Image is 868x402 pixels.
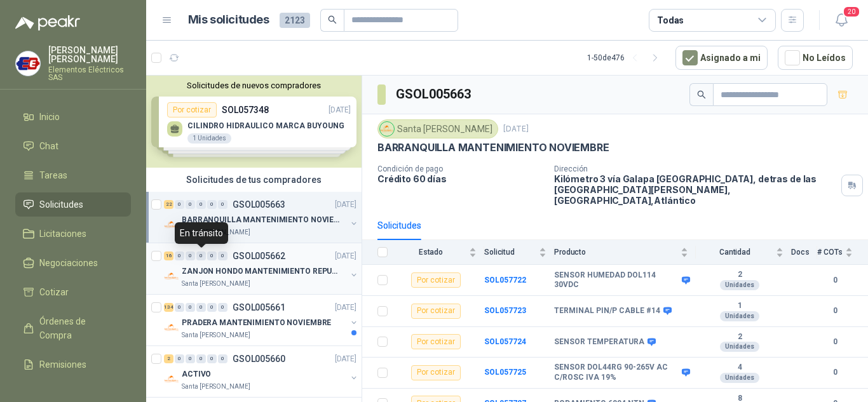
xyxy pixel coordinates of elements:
div: Solicitudes de tus compradores [146,168,362,192]
div: 2 [164,354,173,363]
a: 2 0 0 0 0 0 GSOL005660[DATE] Company LogoACTIVOSanta [PERSON_NAME] [164,351,359,392]
b: 0 [817,336,853,348]
p: GSOL005660 [233,354,285,363]
b: 2 [696,270,783,280]
h1: Mis solicitudes [188,11,269,29]
div: 1 - 50 de 476 [587,48,665,68]
span: Solicitudes [39,198,83,211]
div: 0 [175,303,184,312]
div: 134 [164,303,173,312]
div: 0 [186,251,195,260]
a: SOL057724 [484,337,526,346]
div: Santa [PERSON_NAME] [377,119,498,138]
div: En tránsito [175,222,228,244]
a: 16 0 0 0 0 0 GSOL005662[DATE] Company LogoZANJON HONDO MANTENIMIENTO REPUESTOSSanta [PERSON_NAME] [164,248,359,289]
div: 0 [175,354,184,363]
b: SENSOR DOL44RG 90-265V AC C/ROSC IVA 19% [554,363,679,382]
p: [DATE] [335,250,356,262]
span: 20 [843,6,860,18]
b: SENSOR HUMEDAD DOL114 30VDC [554,271,679,290]
div: Por cotizar [411,334,461,349]
p: [DATE] [335,199,356,211]
img: Company Logo [164,217,179,232]
a: Licitaciones [15,222,131,246]
b: 2 [696,332,783,342]
a: Negociaciones [15,251,131,275]
span: Solicitud [484,248,536,257]
div: 0 [218,251,227,260]
button: No Leídos [778,46,853,70]
div: 0 [218,354,227,363]
div: 22 [164,200,173,209]
span: Tareas [39,168,67,182]
span: Remisiones [39,358,86,372]
a: Chat [15,134,131,158]
p: Dirección [554,164,836,173]
h3: GSOL005663 [396,84,473,104]
span: Órdenes de Compra [39,314,119,342]
p: Santa [PERSON_NAME] [182,382,250,392]
p: PRADERA MANTENIMIENTO NOVIEMBRE [182,317,331,329]
div: 0 [196,200,206,209]
div: 0 [175,200,184,209]
div: 0 [218,200,227,209]
div: 0 [186,354,195,363]
th: # COTs [817,240,868,265]
span: search [328,15,337,24]
a: SOL057722 [484,276,526,285]
button: Solicitudes de nuevos compradores [151,81,356,90]
a: 22 0 0 0 0 0 GSOL005663[DATE] Company LogoBARRANQUILLA MANTENIMIENTO NOVIEMBRESanta [PERSON_NAME] [164,197,359,238]
div: 16 [164,251,173,260]
div: Solicitudes de nuevos compradoresPor cotizarSOL057348[DATE] CILINDRO HIDRAULICO MARCA BUYOUNG1 Un... [146,76,362,168]
div: Por cotizar [411,272,461,288]
div: Unidades [720,373,759,383]
a: Solicitudes [15,192,131,217]
div: Por cotizar [411,304,461,319]
div: 0 [207,303,217,312]
p: Condición de pago [377,164,544,173]
p: GSOL005663 [233,200,285,209]
a: Tareas [15,163,131,187]
a: SOL057723 [484,306,526,315]
th: Producto [554,240,696,265]
p: [PERSON_NAME] [PERSON_NAME] [48,46,131,64]
div: 0 [218,303,227,312]
div: 0 [186,200,195,209]
span: Cantidad [696,248,773,257]
img: Company Logo [164,320,179,335]
span: Negociaciones [39,256,98,270]
div: 0 [196,354,206,363]
a: SOL057725 [484,368,526,377]
p: Crédito 60 días [377,173,544,184]
p: BARRANQUILLA MANTENIMIENTO NOVIEMBRE [377,141,609,154]
div: 0 [207,200,217,209]
b: 0 [817,305,853,317]
div: Todas [657,13,684,27]
p: Elementos Eléctricos SAS [48,66,131,81]
a: Órdenes de Compra [15,309,131,347]
p: [DATE] [503,123,529,135]
span: Inicio [39,110,60,124]
a: Remisiones [15,352,131,377]
span: 2123 [280,13,310,28]
span: Licitaciones [39,227,86,241]
img: Company Logo [16,51,40,76]
th: Estado [395,240,484,265]
p: [DATE] [335,302,356,314]
div: 0 [196,251,206,260]
b: 1 [696,301,783,311]
th: Cantidad [696,240,791,265]
th: Solicitud [484,240,554,265]
div: Unidades [720,342,759,352]
p: Santa [PERSON_NAME] [182,279,250,289]
button: Asignado a mi [675,46,768,70]
b: SENSOR TEMPERATURA [554,337,644,347]
p: ACTIVO [182,368,211,380]
p: [DATE] [335,353,356,365]
div: Unidades [720,311,759,321]
img: Company Logo [164,372,179,387]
